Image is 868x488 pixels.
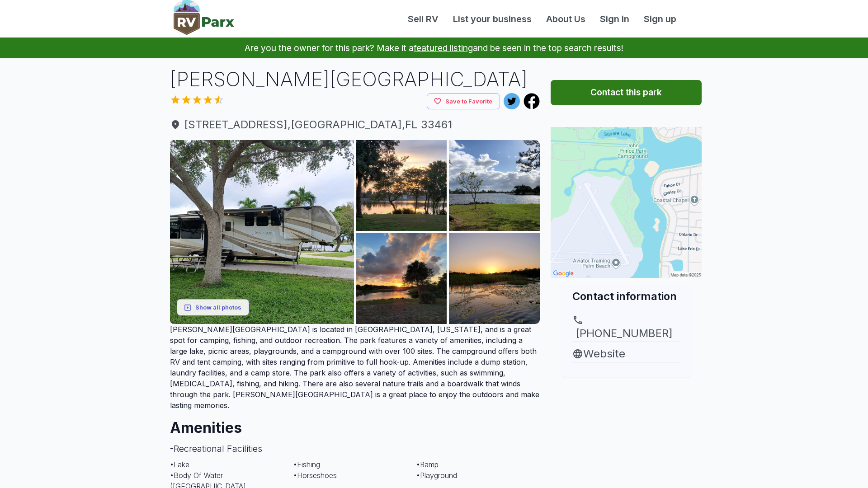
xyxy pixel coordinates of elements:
[356,233,447,324] img: AAcXr8rQF5qm12hEL2ehGqx4B9Zp1QosfTkpGeiyFGGJa4C1c5OJzzVVg6Xd4cJd1rAPQvyaNaIoR8xS_7Wf0U6v2zffAj2Xy...
[414,42,473,53] a: featured listing
[427,93,500,110] button: Save to Favorite
[11,38,857,58] p: Are you the owner for this park? Make it a and be seen in the top search results!
[170,117,540,133] a: [STREET_ADDRESS],[GEOGRAPHIC_DATA],FL 33461
[170,117,540,133] span: [STREET_ADDRESS] , [GEOGRAPHIC_DATA] , FL 33461
[401,12,446,26] a: Sell RV
[572,289,680,304] h2: Contact information
[449,233,540,324] img: AAcXr8q73dh9hLuXEFY5qi-LlwFaAS30XIULuWz2gdOthcOct1hX3QiNo04dUAATNNCrKHicBs64kJSlCT1bK1Z8B0Eo2JVJf...
[170,438,540,459] h3: - Recreational Facilities
[416,460,439,469] span: • Ramp
[416,471,457,480] span: • Playground
[551,80,702,105] button: Contact this park
[637,12,684,26] a: Sign up
[572,346,680,362] a: Website
[449,140,540,231] img: AAcXr8pX-x9__wQaxvQxjRrOi1IdDVCFu9QZcSlohYhoKk6WTG4E-tyzPFo7bY49XThWuE14g_pAKfCfjrjsKyw9I-y1GZjSa...
[446,12,539,26] a: List your business
[551,127,702,278] img: Map for John Prince Park Campground
[170,140,354,324] img: AAcXr8qYA99dWJaDI6dSbboiLiSdfgzJd53Q5FTId1G5Kf7ubCzrtGZ_QI43zKbq7BR6dLuEE955TfV2ruG9bB1cja_SZursO...
[293,471,337,480] span: • Horseshoes
[539,12,593,26] a: About Us
[356,140,447,231] img: AAcXr8r06ID-BjtVWgvFji2GxwcpwDXiEMjTjexfUh0sg06djfOKcVHHAN7ihKV4SHhC-3cRX-l2_U3ARZ3xfsLKpaqH8DTuB...
[593,12,637,26] a: Sign in
[170,66,540,93] h1: [PERSON_NAME][GEOGRAPHIC_DATA]
[293,460,320,469] span: • Fishing
[170,324,540,411] p: [PERSON_NAME][GEOGRAPHIC_DATA] is located in [GEOGRAPHIC_DATA], [US_STATE], and is a great spot f...
[572,314,680,342] a: [PHONE_NUMBER]
[177,299,249,316] button: Show all photos
[170,460,189,469] span: • Lake
[170,411,540,438] h2: Amenities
